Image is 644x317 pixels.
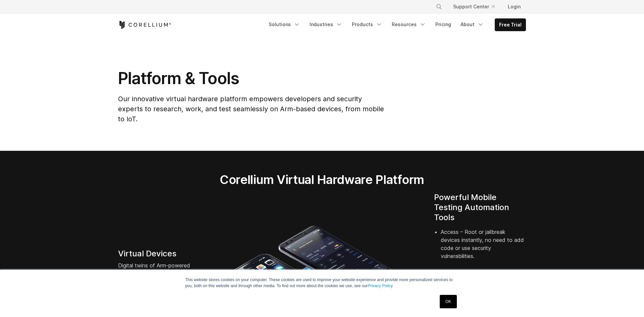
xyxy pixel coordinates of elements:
[457,18,488,30] a: About
[185,277,459,289] p: This website stores cookies on your computer. These cookies are used to improve your website expe...
[265,18,304,30] a: Solutions
[118,21,171,29] a: Corellium Home
[495,19,526,31] a: Free Trial
[433,1,445,13] button: Search
[441,268,526,300] li: Control – Configure device inputs, identifiers, sensors, location, and environment.
[118,261,210,286] p: Digital twins of Arm-powered hardware from phones to routers to automotive systems.
[306,18,346,30] a: Industries
[368,283,393,288] a: Privacy Policy.
[441,228,526,268] li: Access – Root or jailbreak devices instantly, no need to add code or use security vulnerabilities.
[118,95,384,123] span: Our innovative virtual hardware platform empowers developers and security experts to research, wo...
[265,18,526,31] div: Navigation Menu
[502,1,526,13] a: Login
[388,18,430,30] a: Resources
[431,18,455,30] a: Pricing
[188,172,455,187] h2: Corellium Virtual Hardware Platform
[428,1,526,13] div: Navigation Menu
[434,192,526,223] h4: Powerful Mobile Testing Automation Tools
[448,1,500,13] a: Support Center
[440,295,457,308] a: OK
[118,68,385,88] h1: Platform & Tools
[348,18,386,30] a: Products
[118,249,210,259] h4: Virtual Devices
